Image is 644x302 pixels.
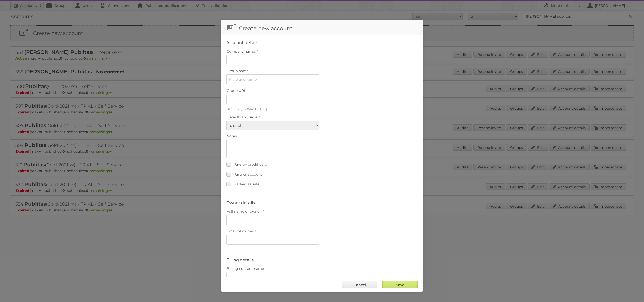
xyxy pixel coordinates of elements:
small: [URL][DOMAIN_NAME] [234,107,267,111]
p: URL: [226,107,418,111]
span: Billing contact name [227,266,264,271]
legend: Account details [226,40,258,45]
span: Pays by credit card [233,162,267,167]
span: Default language: [227,115,258,119]
input: Save [382,281,418,288]
span: Company name: [227,49,256,54]
legend: Billing details [226,257,254,262]
span: Group URL: [227,88,247,93]
span: Email of owner: [227,229,254,233]
span: Group name: [227,69,249,73]
legend: Owner details [226,200,255,205]
span: Marked as safe [233,182,259,186]
span: Partner account [233,172,262,177]
a: Cancel [342,281,377,288]
span: Notes: [227,134,238,138]
span: Full name of owner: [227,209,262,214]
input: My brand name [226,74,319,84]
h1: Create new account [221,20,423,35]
